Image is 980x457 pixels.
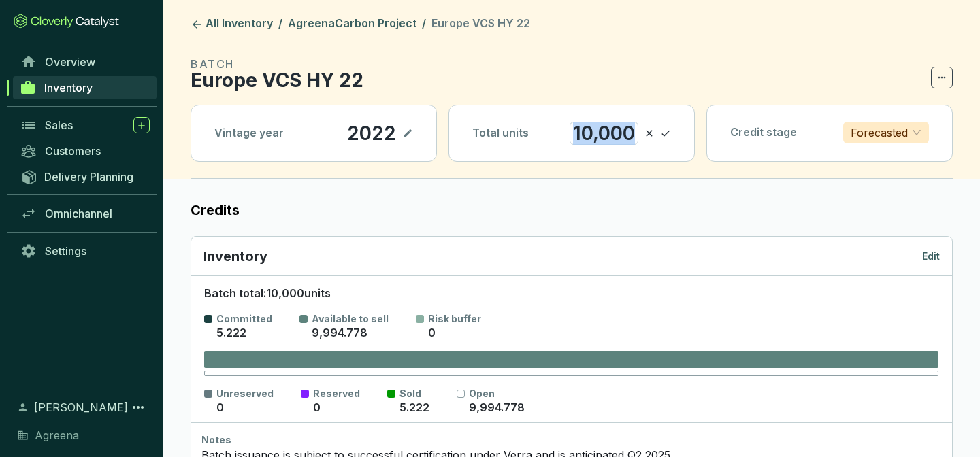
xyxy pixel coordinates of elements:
[216,401,224,416] p: 0
[201,433,941,447] div: Notes
[399,401,429,416] p: 5.222
[422,16,426,33] li: /
[313,387,360,401] p: Reserved
[45,244,86,258] span: Settings
[45,55,95,69] span: Overview
[399,387,429,401] p: Sold
[204,286,938,301] p: Batch total: 10,000 units
[14,114,157,137] a: Sales
[45,118,73,132] span: Sales
[570,122,638,145] div: 10,000
[346,122,397,145] p: 2022
[216,387,274,401] p: Unreserved
[278,16,282,33] li: /
[730,125,797,140] p: Credit stage
[469,387,525,401] p: Open
[14,139,157,163] a: Customers
[851,122,908,143] p: Forecasted
[44,81,93,95] span: Inventory
[45,207,112,220] span: Omnichannel
[214,126,284,141] p: Vintage year
[188,16,276,33] a: All Inventory
[312,326,367,341] p: 9,994.778
[14,50,157,73] a: Overview
[45,144,101,158] span: Customers
[285,16,419,33] a: AgreenaCarbon Project
[35,427,79,443] span: Agreena
[469,401,525,416] p: 9,994.778
[191,201,953,220] label: Credits
[428,326,436,339] span: 0
[191,72,363,88] p: Europe VCS HY 22
[428,312,481,326] p: Risk buffer
[216,326,246,341] p: 5.222
[472,126,529,141] p: Total units
[14,239,157,263] a: Settings
[191,56,363,72] p: BATCH
[431,16,530,30] span: Europe VCS HY 22
[44,170,133,184] span: Delivery Planning
[203,247,267,266] p: Inventory
[13,76,157,99] a: Inventory
[14,202,157,225] a: Omnichannel
[216,312,272,326] p: Committed
[14,165,157,188] a: Delivery Planning
[312,312,389,326] p: Available to sell
[34,399,128,416] span: [PERSON_NAME]
[313,401,321,416] p: 0
[922,250,940,263] p: Edit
